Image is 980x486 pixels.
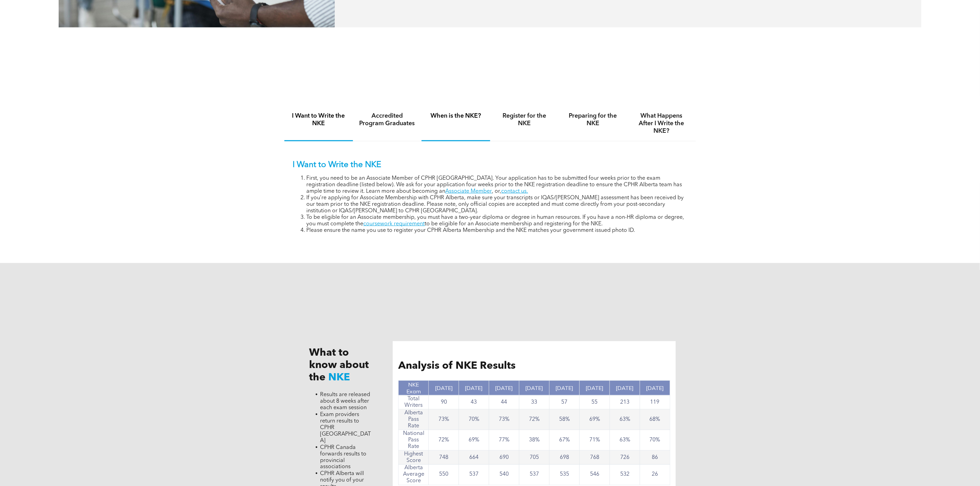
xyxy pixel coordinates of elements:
[359,112,415,127] h4: Accredited Program Graduates
[459,381,489,395] th: [DATE]
[399,465,429,485] td: Alberta Average Score
[610,381,640,395] th: [DATE]
[459,451,489,465] td: 664
[307,227,687,234] li: Please ensure the name you use to register your CPHR Alberta Membership and the NKE matches your ...
[519,395,550,410] td: 33
[429,430,459,451] td: 72%
[399,395,429,410] td: Total Writers
[519,430,550,451] td: 38%
[640,430,670,451] td: 70%
[307,214,687,227] li: To be eligible for an Associate membership, you must have a two-year diploma or degree in human r...
[459,430,489,451] td: 69%
[610,451,640,465] td: 726
[550,430,580,451] td: 67%
[640,451,670,465] td: 86
[640,395,670,410] td: 119
[610,410,640,430] td: 63%
[550,381,580,395] th: [DATE]
[293,160,687,170] p: I Want to Write the NKE
[634,112,690,135] h4: What Happens After I Write the NKE?
[364,221,425,227] a: coursework requirement
[399,410,429,430] td: Alberta Pass Rate
[579,465,610,485] td: 546
[610,395,640,410] td: 213
[398,361,516,371] span: Analysis of NKE Results
[640,381,670,395] th: [DATE]
[550,451,580,465] td: 698
[320,445,367,470] span: CPHR Canada forwards results to provincial associations
[489,381,519,395] th: [DATE]
[309,348,369,383] span: What to know about the
[579,430,610,451] td: 71%
[307,175,687,195] li: First, you need to be an Associate Member of CPHR [GEOGRAPHIC_DATA]. Your application has to be s...
[399,381,429,395] th: NKE Exam
[489,410,519,430] td: 73%
[399,430,429,451] td: National Pass Rate
[429,451,459,465] td: 748
[579,451,610,465] td: 768
[320,392,370,411] span: Results are released about 8 weeks after each exam session
[489,465,519,485] td: 540
[640,465,670,485] td: 26
[550,410,580,430] td: 58%
[459,395,489,410] td: 43
[579,395,610,410] td: 55
[446,189,492,194] a: Associate Member
[459,410,489,430] td: 70%
[489,451,519,465] td: 690
[610,430,640,451] td: 63%
[429,465,459,485] td: 550
[519,451,550,465] td: 705
[429,410,459,430] td: 73%
[496,112,553,127] h4: Register for the NKE
[329,372,350,383] span: NKE
[550,465,580,485] td: 535
[565,112,621,127] h4: Preparing for the NKE
[429,381,459,395] th: [DATE]
[489,430,519,451] td: 77%
[399,451,429,465] td: Highest Score
[501,189,528,194] a: contact us.
[519,410,550,430] td: 72%
[489,395,519,410] td: 44
[579,381,610,395] th: [DATE]
[320,412,371,443] span: Exam providers return results to CPHR [GEOGRAPHIC_DATA]
[429,395,459,410] td: 90
[428,112,484,120] h4: When is the NKE?
[459,465,489,485] td: 537
[291,112,347,127] h4: I Want to Write the NKE
[519,381,550,395] th: [DATE]
[579,410,610,430] td: 69%
[640,410,670,430] td: 68%
[307,195,687,214] li: If you’re applying for Associate Membership with CPHR Alberta, make sure your transcripts or IQAS...
[610,465,640,485] td: 532
[550,395,580,410] td: 57
[519,465,550,485] td: 537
